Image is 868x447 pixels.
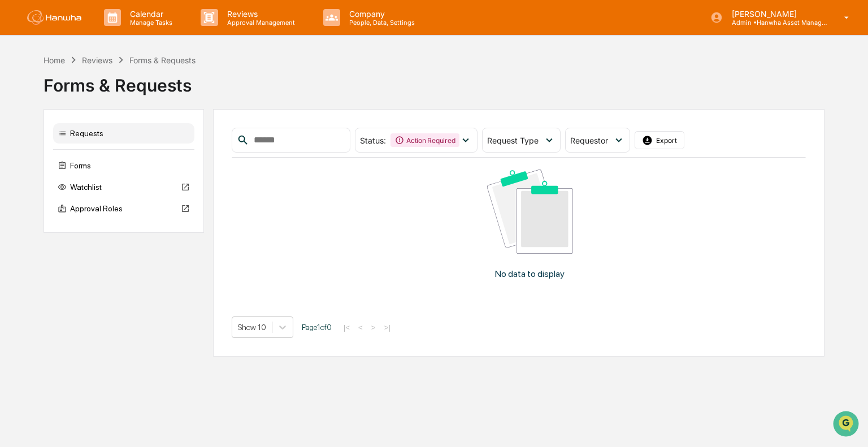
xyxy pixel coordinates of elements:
[11,86,32,107] img: 1746055101610-c473b297-6a78-478c-a979-82029cc54cd1
[23,164,71,175] span: Data Lookup
[11,144,20,153] div: 🖐️
[355,323,366,332] button: <
[390,133,459,147] div: Action Required
[23,142,73,154] span: Preclearance
[360,136,386,145] span: Status :
[112,192,137,200] span: Pylon
[340,323,353,332] button: |<
[11,165,20,174] div: 🔎
[192,90,206,103] button: Start new chat
[121,9,178,19] p: Calendar
[7,159,76,180] a: 🔎Data Lookup
[53,155,194,176] div: Forms
[570,136,608,145] span: Requestor
[44,55,65,65] div: Home
[723,19,828,27] p: Admin • Hanwha Asset Management ([GEOGRAPHIC_DATA]) Ltd.
[11,24,206,42] p: How can we help?
[218,9,301,19] p: Reviews
[38,86,185,98] div: Start new chat
[121,19,178,27] p: Manage Tasks
[82,55,112,65] div: Reviews
[27,10,81,25] img: logo
[340,19,420,27] p: People, Data, Settings
[495,268,565,279] p: No data to display
[302,323,332,332] span: Page 1 of 0
[7,138,77,158] a: 🖐️Preclearance
[53,198,194,219] div: Approval Roles
[832,410,862,440] iframe: Open customer support
[80,191,137,200] a: Powered byPylon
[218,19,301,27] p: Approval Management
[44,66,824,96] div: Forms & Requests
[53,123,194,144] div: Requests
[82,144,91,153] div: 🗄️
[368,323,379,332] button: >
[381,323,394,332] button: >|
[93,142,140,154] span: Attestations
[29,51,186,63] input: Clear
[487,136,539,145] span: Request Type
[77,138,145,158] a: 🗄️Attestations
[129,55,196,65] div: Forms & Requests
[635,131,684,149] button: Export
[340,9,420,19] p: Company
[53,177,194,197] div: Watchlist
[38,98,143,107] div: We're available if you need us!
[487,170,573,254] img: No data
[723,9,828,19] p: [PERSON_NAME]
